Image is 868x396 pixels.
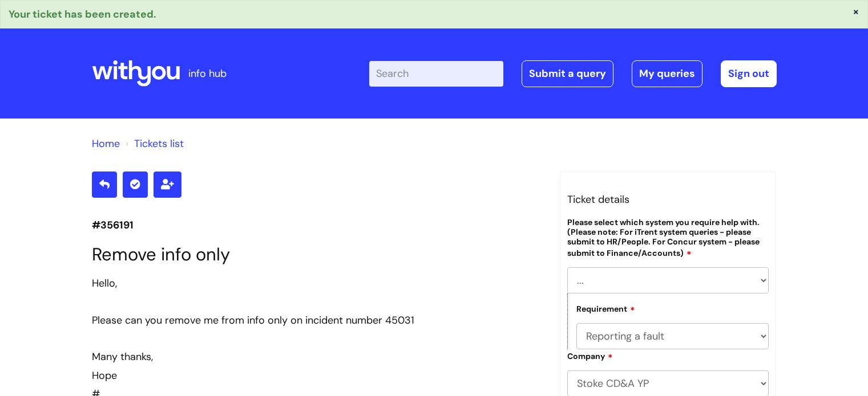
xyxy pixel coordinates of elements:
[134,137,184,150] a: Tickets list
[576,303,635,314] label: Requirement
[92,244,543,265] h1: Remove info only
[92,311,543,329] div: Please can you remove me from info only on incident number 45031
[92,216,543,234] p: #356191
[92,134,120,153] li: Solution home
[92,366,543,385] div: Hope
[721,60,777,87] a: Sign out
[567,218,769,258] label: Please select which system you require help with. (Please note: For iTrent system queries - pleas...
[92,274,543,292] div: Hello,
[632,60,703,87] a: My queries
[123,134,184,153] li: Tickets list
[853,6,859,17] button: ×
[567,190,769,209] h3: Ticket details
[188,64,227,83] p: info hub
[369,60,777,87] div: | -
[92,348,543,366] div: Many thanks,
[92,137,120,150] a: Home
[369,61,503,86] input: Search
[567,350,613,361] label: Company
[522,60,613,87] a: Submit a query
